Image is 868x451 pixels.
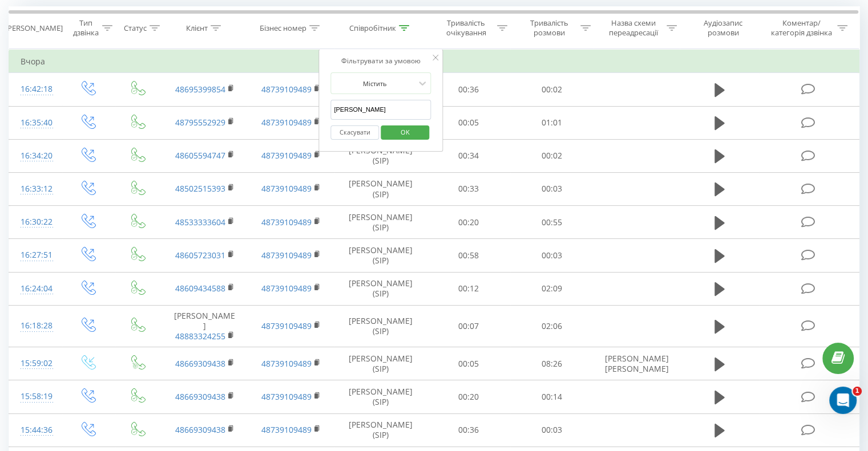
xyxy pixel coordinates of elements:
[510,272,593,305] td: 02:09
[21,112,51,134] div: 16:35:40
[334,305,427,347] td: [PERSON_NAME] (SIP)
[261,84,312,95] a: 48739109489
[21,78,51,100] div: 16:42:18
[21,211,51,233] div: 16:30:22
[175,183,225,194] a: 48502515393
[510,380,593,413] td: 00:14
[72,18,99,38] div: Тип дзвінка
[21,278,51,300] div: 16:24:04
[427,239,510,272] td: 00:58
[334,139,427,172] td: [PERSON_NAME] (SIP)
[175,84,225,95] a: 48695399854
[768,18,834,38] div: Коментар/категорія дзвінка
[21,315,51,337] div: 16:18:28
[175,331,225,342] a: 48883324255
[334,206,427,239] td: [PERSON_NAME] (SIP)
[334,413,427,446] td: [PERSON_NAME] (SIP)
[21,244,51,266] div: 16:27:51
[510,305,593,347] td: 02:06
[510,73,593,106] td: 00:02
[853,387,862,396] span: 1
[510,206,593,239] td: 00:55
[427,73,510,106] td: 00:36
[334,272,427,305] td: [PERSON_NAME] (SIP)
[334,239,427,272] td: [PERSON_NAME] (SIP)
[175,424,225,435] a: 48669309438
[349,23,396,33] div: Співробітник
[186,23,208,33] div: Клієнт
[510,413,593,446] td: 00:03
[510,139,593,172] td: 00:02
[175,117,225,128] a: 48795552929
[510,239,593,272] td: 00:03
[261,117,312,128] a: 48739109489
[261,358,312,369] a: 48739109489
[427,272,510,305] td: 00:12
[261,150,312,161] a: 48739109489
[261,217,312,227] a: 48739109489
[427,172,510,205] td: 00:33
[510,106,593,139] td: 01:01
[21,145,51,167] div: 16:34:20
[9,50,859,73] td: Вчора
[261,283,312,294] a: 48739109489
[593,347,679,380] td: [PERSON_NAME] [PERSON_NAME]
[175,358,225,369] a: 48669309438
[175,283,225,294] a: 48609434588
[389,123,421,141] span: OK
[438,18,495,38] div: Тривалість очікування
[690,18,757,38] div: Аудіозапис розмови
[21,385,51,408] div: 15:58:19
[5,23,63,33] div: [PERSON_NAME]
[427,139,510,172] td: 00:34
[334,347,427,380] td: [PERSON_NAME] (SIP)
[829,387,857,414] iframe: Intercom live chat
[261,183,312,194] a: 48739109489
[260,23,306,33] div: Бізнес номер
[261,320,312,331] a: 48739109489
[604,18,664,38] div: Назва схеми переадресації
[175,150,225,161] a: 48605594747
[381,125,429,140] button: OK
[330,125,379,140] button: Скасувати
[124,23,147,33] div: Статус
[261,250,312,261] a: 48739109489
[427,413,510,446] td: 00:36
[427,206,510,239] td: 00:20
[510,347,593,380] td: 08:26
[175,391,225,402] a: 48669309438
[427,106,510,139] td: 00:05
[175,217,225,227] a: 48533333604
[427,380,510,413] td: 00:20
[330,100,431,120] input: Введіть значення
[427,347,510,380] td: 00:05
[21,419,51,441] div: 15:44:36
[162,305,248,347] td: [PERSON_NAME]
[334,380,427,413] td: [PERSON_NAME] (SIP)
[261,424,312,435] a: 48739109489
[175,250,225,261] a: 48605723031
[21,352,51,375] div: 15:59:02
[21,178,51,200] div: 16:33:12
[330,55,431,67] div: Фільтрувати за умовою
[510,172,593,205] td: 00:03
[427,305,510,347] td: 00:07
[334,172,427,205] td: [PERSON_NAME] (SIP)
[520,18,578,38] div: Тривалість розмови
[261,391,312,402] a: 48739109489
